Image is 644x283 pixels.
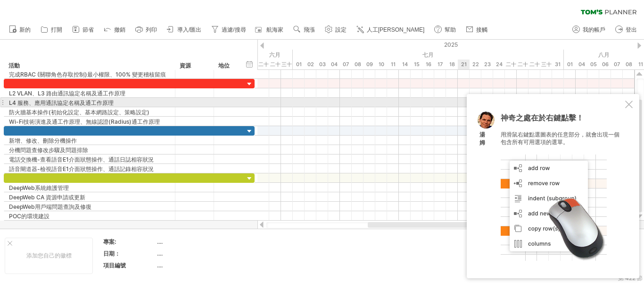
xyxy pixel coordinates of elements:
[375,60,387,69] div: 2025年7月10日，星期四
[258,61,269,77] font: 二十六
[555,61,561,68] font: 31
[391,61,396,68] font: 11
[479,131,485,146] font: 湯姆
[209,24,248,36] a: 過濾/搜尋
[445,26,456,33] font: 幫助
[602,61,609,68] font: 06
[626,26,637,33] font: 登出
[611,60,623,69] div: 2025年8月7日星期四
[578,61,585,68] font: 04
[422,51,434,58] font: 七月
[501,131,619,146] font: 用滑鼠右鍵點選圖表的任意部分，就會出現一個包含所有可用選項的選單。
[281,61,292,68] font: 三十
[9,109,149,116] font: 防火牆基本操作(初始化設定、基本網路設定、策略設定)
[517,60,528,69] div: 2025年7月28日星期一
[402,61,408,68] font: 14
[438,61,443,68] font: 17
[614,61,620,68] font: 07
[529,61,540,77] font: 二十九
[296,61,302,68] font: 01
[293,50,564,60] div: 2025年7月
[432,24,459,36] a: 幫助
[291,24,318,36] a: 飛漲
[9,146,88,154] font: 分機問題查修改步驟及問題排除
[103,238,116,245] font: 專案:
[114,26,125,33] font: 撤銷
[26,252,72,259] font: 添加您自己的徽標
[343,61,349,68] font: 07
[281,60,293,69] div: 2025年6月30日星期一
[540,60,552,69] div: 2025年7月30日星期三
[9,213,50,220] font: POC的環境建設
[328,60,340,69] div: 2025年7月4日星期五
[157,250,163,257] font: ....
[463,24,490,36] a: 接觸
[434,60,446,69] div: 2025年7月17日星期四
[541,61,552,68] font: 三十
[411,60,422,69] div: 2025年7月15日星期二
[422,60,434,69] div: 2025年7月16日星期三
[481,60,493,69] div: 2025年7月23日星期三
[583,26,605,33] font: 我的帳戶
[366,61,373,68] font: 09
[570,24,608,36] a: 我的帳戶
[9,71,166,78] font: 完成RBAC (關聯角色存取控制)最小權限、100% 變更稽核留痕
[8,62,20,69] font: 活動
[414,61,420,68] font: 15
[9,99,114,106] font: L4 服務、應用通訊協定名稱及通工作原理
[269,51,281,58] font: 六月
[444,41,458,48] font: 2025
[305,60,316,69] div: 2025年7月2日星期三
[449,61,455,68] font: 18
[9,156,154,163] font: 電話交換機-查看語音E1介面狀態操作、通話日誌相容狀況
[165,24,204,36] a: 導入/匯出
[363,60,375,69] div: 2025年7月9日星期三
[254,24,286,36] a: 航海家
[101,24,128,36] a: 撤銷
[552,60,564,69] div: 2025年7月31日，星期四
[623,60,635,69] div: 2025年8月8日星期五
[307,61,314,68] font: 02
[476,26,487,33] font: 接觸
[352,60,363,69] div: 2025年7月8日星期二
[269,60,281,69] div: 2025年6月27日星期五
[319,61,326,68] font: 03
[266,26,283,33] font: 航海家
[9,137,77,144] font: 新增、修改、刪除分機操作
[293,60,305,69] div: 2025年7月1日星期二
[322,24,349,36] a: 設定
[103,262,126,269] font: 項目編號
[599,60,611,69] div: 2025年8月6日星期三
[304,26,315,33] font: 飛漲
[461,61,467,68] font: 21
[9,203,91,210] font: DeepWeb用戶端問題查詢及修復
[484,61,491,68] font: 23
[180,62,191,69] font: 資源
[505,60,517,69] div: 2025年7月25日星期五
[626,61,632,68] font: 08
[355,61,361,68] font: 08
[7,24,33,36] a: 新的
[9,194,85,201] font: DeepWeb CA 資源申請或更新
[590,61,597,68] font: 05
[426,61,431,68] font: 16
[157,238,163,245] font: ....
[446,60,458,69] div: 2025年7月18日星期五
[83,26,94,33] font: 節省
[222,26,246,33] font: 過濾/搜尋
[340,60,352,69] div: 2025年7月7日星期一
[587,60,599,69] div: 2025年8月5日星期二
[316,60,328,69] div: 2025年7月3日星期四
[9,118,160,125] font: Wi-Fi技術演進及通工作原理、無線認證(Radius)通工作原理
[177,26,201,33] font: 導入/匯出
[638,61,643,68] font: 11
[70,24,97,36] a: 節省
[218,62,230,69] font: 地位
[379,61,384,68] font: 10
[331,61,338,68] font: 04
[501,113,584,122] font: 神奇之處在於右鍵點擊！
[354,24,428,36] a: 人工[PERSON_NAME]
[9,184,69,191] font: DeepWeb系統維護管理
[38,24,65,36] a: 打開
[567,61,573,68] font: 01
